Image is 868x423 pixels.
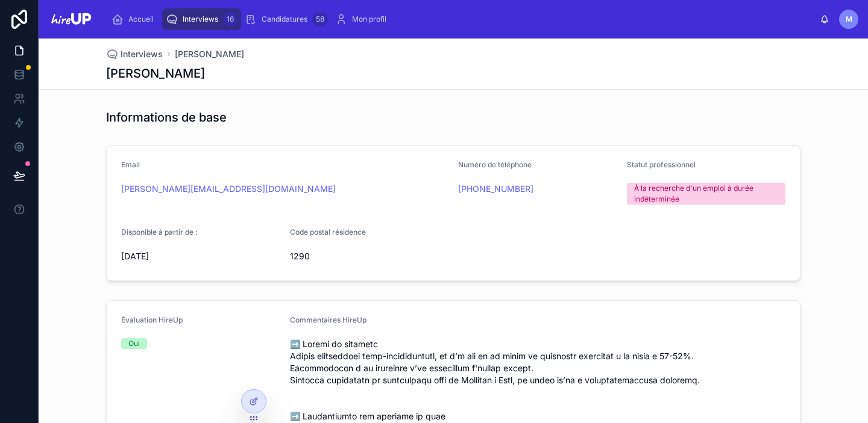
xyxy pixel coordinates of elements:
[290,250,449,262] span: 1290
[121,183,336,195] a: [PERSON_NAME][EMAIL_ADDRESS][DOMAIN_NAME]
[121,250,280,262] span: [DATE]
[121,160,140,169] span: Email
[175,48,244,60] a: [PERSON_NAME]
[634,183,779,205] div: À la recherche d'un emploi à durée indéterminée
[846,14,852,24] span: M
[106,109,227,126] h1: Informations de base
[108,8,162,30] a: Accueil
[106,48,163,60] a: Interviews
[48,10,93,29] img: App logo
[103,6,820,32] div: scrollable content
[352,14,386,24] span: Mon profil
[312,12,328,26] div: 58
[106,65,205,82] h1: [PERSON_NAME]
[627,160,696,169] span: Statut professionnel
[223,12,237,26] div: 16
[121,48,163,60] span: Interviews
[183,14,218,24] span: Interviews
[128,338,140,349] div: Oui
[241,8,332,30] a: Candidatures58
[121,315,183,324] span: Évaluation HireUp
[290,227,366,236] span: Code postal résidence
[290,315,366,324] span: Commentaires HireUp
[121,227,198,236] span: Disponible à partir de :
[128,14,154,24] span: Accueil
[458,183,533,195] a: [PHONE_NUMBER]
[332,8,395,30] a: Mon profil
[458,160,532,169] span: Numéro de téléphone
[162,8,241,30] a: Interviews16
[262,14,307,24] span: Candidatures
